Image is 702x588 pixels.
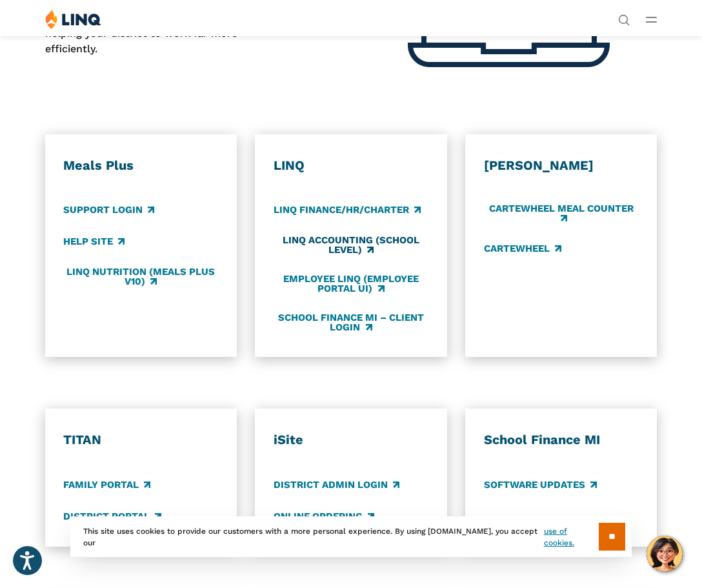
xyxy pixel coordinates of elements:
[63,509,161,523] a: District Portal
[45,9,101,29] img: LINQ | K‑12 Software
[274,478,399,492] a: District Admin Login
[274,509,374,523] a: Online Ordering
[274,203,421,218] a: LINQ Finance/HR/Charter
[544,525,599,549] a: use of cookies.
[274,312,428,334] a: School Finance MI – Client Login
[646,12,657,26] button: Open Main Menu
[63,235,125,249] a: Help Site
[63,432,218,449] h3: TITAN
[618,13,630,25] button: Open Search Bar
[70,516,632,557] div: This site uses cookies to provide our customers with a more personal experience. By using [DOMAIN...
[63,478,150,492] a: Family Portal
[274,157,428,174] h3: LINQ
[647,536,683,572] button: Hello, have a question? Let’s chat.
[618,9,630,25] nav: Utility Navigation
[484,478,597,492] a: Software Updates
[484,203,639,224] a: CARTEWHEEL Meal Counter
[274,432,428,449] h3: iSite
[484,432,639,449] h3: School Finance MI
[484,242,561,256] a: CARTEWHEEL
[274,234,428,256] a: LINQ Accounting (school level)
[63,267,218,288] a: LINQ Nutrition (Meals Plus v10)
[484,157,639,174] h3: [PERSON_NAME]
[274,274,428,295] a: Employee LINQ (Employee Portal UI)
[63,203,154,218] a: Support Login
[63,157,218,174] h3: Meals Plus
